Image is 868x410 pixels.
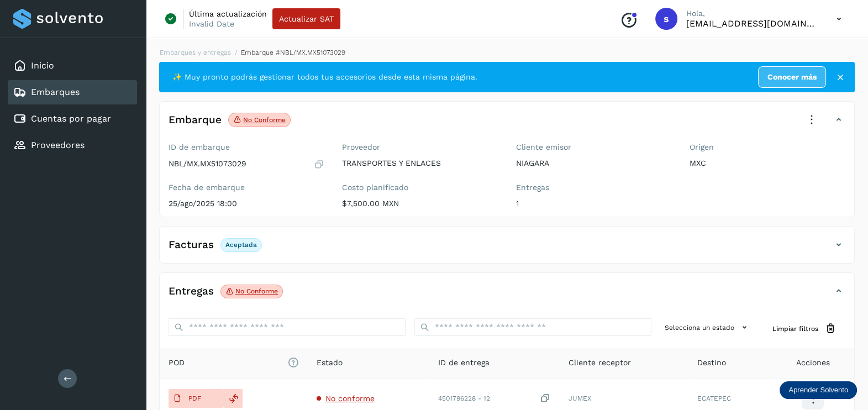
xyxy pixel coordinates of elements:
div: FacturasAceptada [160,235,854,263]
div: Inicio [8,54,137,78]
button: Limpiar filtros [764,318,845,339]
span: Embarque #NBL/MX.MX51073029 [241,49,345,56]
a: Inicio [31,60,54,71]
p: No conforme [235,287,278,295]
span: Acciones [796,357,830,369]
span: Estado [317,357,343,369]
button: Actualizar SAT [272,8,340,29]
button: PDF [169,389,224,408]
p: 1 [516,199,672,208]
p: NIAGARA [516,159,672,168]
span: Limpiar filtros [772,324,818,334]
h4: Embarque [169,114,222,127]
div: Embarques [8,80,137,104]
button: Selecciona un estado [660,318,755,337]
div: Reemplazar POD [224,389,243,408]
a: Embarques y entregas [160,49,231,56]
label: ID de embarque [169,143,324,152]
div: EmbarqueNo conforme [160,111,854,138]
p: $7,500.00 MXN [342,199,498,208]
p: NBL/MX.MX51073029 [169,159,246,169]
span: POD [169,357,299,369]
a: Cuentas por pagar [31,113,111,124]
p: Aceptada [225,241,257,249]
label: Entregas [516,183,672,192]
h4: Entregas [169,285,214,298]
p: No conforme [243,116,286,124]
span: Actualizar SAT [279,15,334,23]
span: Destino [697,357,726,369]
span: Cliente receptor [569,357,631,369]
p: MXC [690,159,845,168]
div: Aprender Solvento [780,381,857,399]
p: 25/ago/2025 18:00 [169,199,324,208]
div: 4501796228 - 12 [438,393,550,404]
span: No conforme [325,394,375,403]
p: Invalid Date [189,19,234,29]
div: EntregasNo conforme [160,282,854,309]
span: ID de entrega [438,357,490,369]
nav: breadcrumb [159,48,855,57]
a: Conocer más [758,66,826,88]
h4: Facturas [169,239,214,251]
label: Costo planificado [342,183,498,192]
label: Proveedor [342,143,498,152]
p: TRANSPORTES Y ENLACES [342,159,498,168]
label: Origen [690,143,845,152]
p: PDF [188,395,201,402]
div: Cuentas por pagar [8,107,137,131]
div: Proveedores [8,133,137,157]
p: Última actualización [189,9,267,19]
p: smedina@niagarawater.com [686,18,819,29]
label: Fecha de embarque [169,183,324,192]
a: Embarques [31,87,80,97]
span: ✨ Muy pronto podrás gestionar todos tus accesorios desde esta misma página. [172,71,477,83]
a: Proveedores [31,140,85,150]
p: Aprender Solvento [788,386,848,395]
label: Cliente emisor [516,143,672,152]
p: Hola, [686,9,819,18]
